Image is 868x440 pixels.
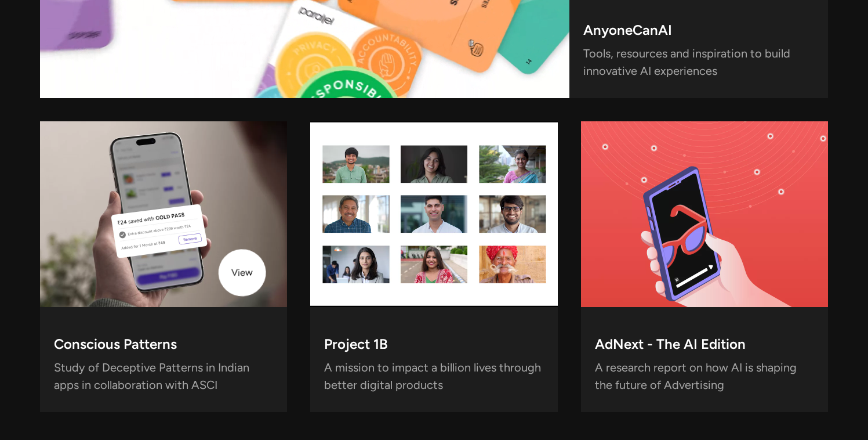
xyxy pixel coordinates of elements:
[583,25,672,41] h3: AnyoneCanAI
[310,121,558,413] a: Project 1BA mission to impact a billion lives through better digital products
[54,340,177,355] h3: Conscious Patterns
[324,340,388,355] h3: Project 1B
[583,49,814,79] p: Tools, resources and inspiration to build innovative AI experiences
[40,121,288,413] a: Conscious PatternsStudy of Deceptive Patterns in Indian apps in collaboration with ASCI
[595,363,815,394] p: A research report on how AI is shaping the future of Advertising
[581,121,829,413] a: AdNext - The AI EditionA research report on how AI is shaping the future of Advertising
[595,340,746,355] h3: AdNext - The AI Edition
[324,363,544,394] p: A mission to impact a billion lives through better digital products
[54,363,274,394] p: Study of Deceptive Patterns in Indian apps in collaboration with ASCI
